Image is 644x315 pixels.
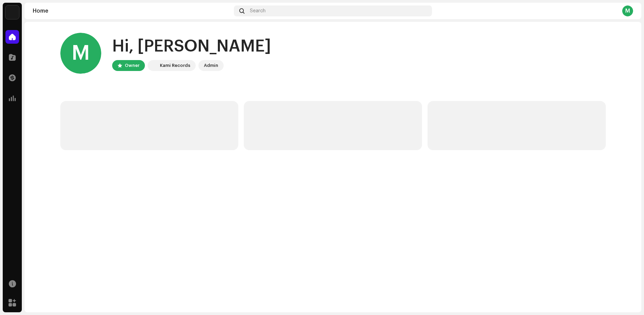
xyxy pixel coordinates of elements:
[622,5,633,16] div: M
[112,35,271,57] div: Hi, [PERSON_NAME]
[250,8,266,14] span: Search
[149,61,157,70] img: 33004b37-325d-4a8b-b51f-c12e9b964943
[160,61,190,70] div: Kami Records
[204,61,218,70] div: Admin
[125,61,139,70] div: Owner
[5,5,19,19] img: 33004b37-325d-4a8b-b51f-c12e9b964943
[60,33,101,74] div: M
[33,8,231,14] div: Home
